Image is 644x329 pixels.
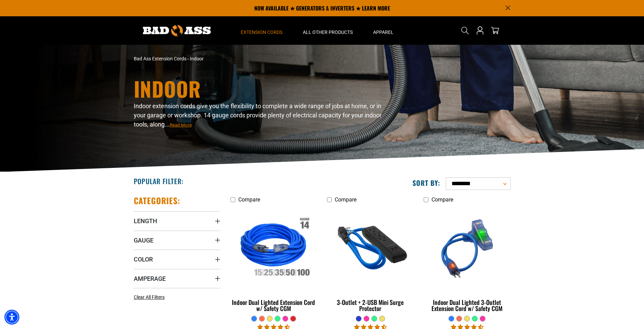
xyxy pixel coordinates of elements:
[170,122,192,128] span: Read More
[134,294,165,300] span: Clear All Filters
[303,29,353,35] span: All Other Products
[327,206,413,315] a: blue 3-Outlet + 2-USB Mini Surge Protector
[231,16,293,45] summary: Extension Cords
[134,236,153,244] span: Gauge
[187,56,189,61] span: ›
[134,269,220,288] summary: Amperage
[190,56,204,61] span: Indoor
[424,210,510,288] img: blue
[424,206,510,315] a: blue Indoor Dual Lighted 3-Outlet Extension Cord w/ Safety CGM
[241,29,282,35] span: Extension Cords
[134,294,167,301] a: Clear All Filters
[293,16,363,45] summary: All Other Products
[143,25,211,36] img: Bad Ass Extension Cords
[134,177,184,186] h2: Popular Filter:
[490,26,500,35] a: cart
[231,206,317,315] a: Indoor Dual Lighted Extension Cord w/ Safety CGM Indoor Dual Lighted Extension Cord w/ Safety CGM
[475,16,485,45] a: Open this option
[134,250,220,269] summary: Color
[134,255,153,263] span: Color
[363,16,404,45] summary: Apparel
[460,25,471,36] summary: Search
[328,210,413,288] img: blue
[134,102,382,128] span: Indoor extension cords give you the flexibility to complete a wide range of jobs at home, or in y...
[431,196,453,203] span: Compare
[134,211,220,230] summary: Length
[424,299,510,311] div: Indoor Dual Lighted 3-Outlet Extension Cord w/ Safety CGM
[373,29,393,35] span: Apparel
[231,210,316,288] img: Indoor Dual Lighted Extension Cord w/ Safety CGM
[134,275,166,283] span: Amperage
[4,310,19,325] div: Accessibility Menu
[134,78,382,99] h1: Indoor
[134,231,220,250] summary: Gauge
[231,299,317,311] div: Indoor Dual Lighted Extension Cord w/ Safety CGM
[327,299,413,311] div: 3-Outlet + 2-USB Mini Surge Protector
[134,217,157,225] span: Length
[238,196,260,203] span: Compare
[412,178,440,187] label: Sort by:
[134,55,382,62] nav: breadcrumbs
[134,195,181,206] h2: Categories:
[335,196,356,203] span: Compare
[134,56,186,61] a: Bad Ass Extension Cords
